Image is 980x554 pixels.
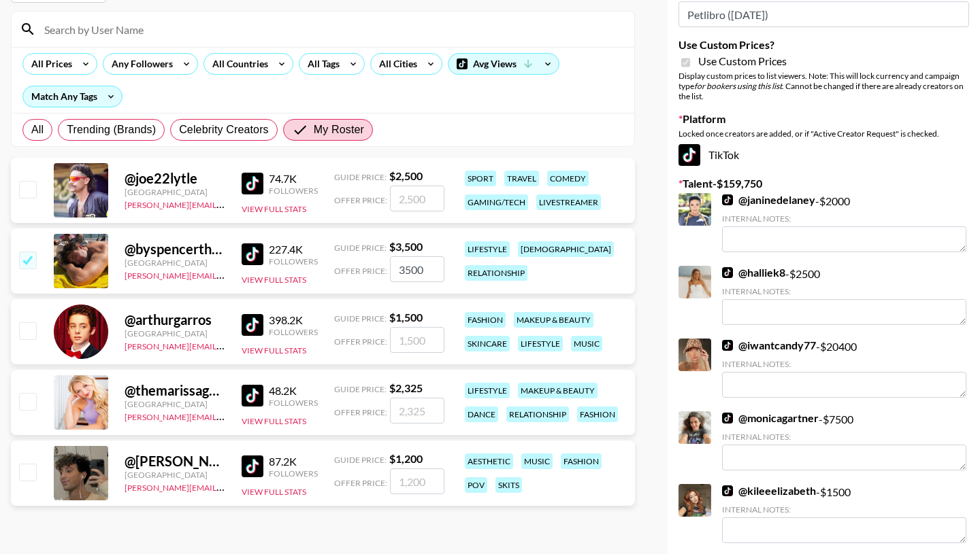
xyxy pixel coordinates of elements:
[242,345,306,356] button: View Full Stats
[722,213,966,224] div: Internal Notes:
[390,186,444,211] input: 2,500
[334,172,387,182] span: Guide Price:
[389,452,423,465] strong: $ 1,200
[269,398,318,408] div: Followers
[299,54,342,74] div: All Tags
[334,243,387,253] span: Guide Price:
[390,256,444,282] input: 3,500
[722,266,966,325] div: - $ 2500
[242,204,306,214] button: View Full Stats
[465,336,510,351] div: skincare
[125,197,391,210] a: [PERSON_NAME][EMAIL_ADDRESS][PERSON_NAME][DOMAIN_NAME]
[334,478,387,488] span: Offer Price:
[242,243,263,265] img: TikTok
[269,256,318,266] div: Followers
[125,339,391,351] a: [PERSON_NAME][EMAIL_ADDRESS][PERSON_NAME][DOMAIN_NAME]
[679,38,969,52] label: Use Custom Prices?
[722,267,733,278] img: TikTok
[722,484,816,498] a: @kileeelizabeth
[390,327,444,353] input: 1,500
[204,54,271,74] div: All Countries
[518,241,614,257] div: [DEMOGRAPHIC_DATA]
[679,112,969,126] label: Platform
[269,455,318,468] div: 87.2K
[679,144,700,166] img: TikTok
[694,81,782,91] em: for bookers using this list
[722,432,966,442] div: Internal Notes:
[518,336,563,351] div: lifestyle
[125,268,391,281] a: [PERSON_NAME][EMAIL_ADDRESS][PERSON_NAME][DOMAIN_NAME]
[125,399,225,409] div: [GEOGRAPHIC_DATA]
[722,411,819,425] a: @monicagartner
[465,477,487,493] div: pov
[571,336,602,351] div: music
[390,398,444,423] input: 2,325
[722,485,733,496] img: TikTok
[125,470,225,480] div: [GEOGRAPHIC_DATA]
[269,186,318,196] div: Followers
[389,169,423,182] strong: $ 2,500
[465,171,496,186] div: sport
[465,406,498,422] div: dance
[334,313,387,324] span: Guide Price:
[103,54,176,74] div: Any Followers
[722,411,966,470] div: - $ 7500
[242,314,263,336] img: TikTok
[577,406,618,422] div: fashion
[125,328,225,339] div: [GEOGRAPHIC_DATA]
[23,54,75,74] div: All Prices
[547,171,589,186] div: comedy
[722,339,816,352] a: @iwantcandy77
[242,416,306,426] button: View Full Stats
[722,193,966,252] div: - $ 2000
[722,266,785,279] a: @halliek8
[389,311,423,324] strong: $ 1,500
[514,312,593,328] div: makeup & beauty
[67,122,156,138] span: Trending (Brands)
[495,477,522,493] div: skits
[269,327,318,337] div: Followers
[334,336,387,347] span: Offer Price:
[314,122,364,138] span: My Roster
[722,484,966,543] div: - $ 1500
[679,177,969,190] label: Talent - $ 159,750
[334,407,387,417] span: Offer Price:
[521,453,553,469] div: music
[269,313,318,327] div: 398.2K
[179,122,269,138] span: Celebrity Creators
[465,241,510,257] div: lifestyle
[722,340,733,351] img: TikTok
[722,194,733,205] img: TikTok
[722,504,966,515] div: Internal Notes:
[125,241,225,258] div: @ byspencerthomas
[125,409,391,422] a: [PERSON_NAME][EMAIL_ADDRESS][PERSON_NAME][DOMAIN_NAME]
[269,384,318,398] div: 48.2K
[125,258,225,268] div: [GEOGRAPHIC_DATA]
[504,171,539,186] div: travel
[242,173,263,194] img: TikTok
[465,265,527,281] div: relationship
[269,243,318,256] div: 227.4K
[561,453,602,469] div: fashion
[390,468,444,494] input: 1,200
[334,455,387,465] span: Guide Price:
[722,359,966,369] div: Internal Notes:
[125,187,225,197] div: [GEOGRAPHIC_DATA]
[536,194,601,210] div: livestreamer
[31,122,44,138] span: All
[679,71,969,101] div: Display custom prices to list viewers. Note: This will lock currency and campaign type . Cannot b...
[506,406,569,422] div: relationship
[722,339,966,398] div: - $ 20400
[125,311,225,328] div: @ arthurgarros
[389,381,423,394] strong: $ 2,325
[125,382,225,399] div: @ themarissagarrison
[371,54,420,74] div: All Cities
[242,487,306,497] button: View Full Stats
[679,128,969,139] div: Locked once creators are added, or if "Active Creator Request" is checked.
[269,172,318,186] div: 74.7K
[518,383,598,398] div: makeup & beauty
[698,54,787,68] span: Use Custom Prices
[465,383,510,398] div: lifestyle
[125,453,225,470] div: @ [PERSON_NAME]
[722,193,815,207] a: @janinedelaney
